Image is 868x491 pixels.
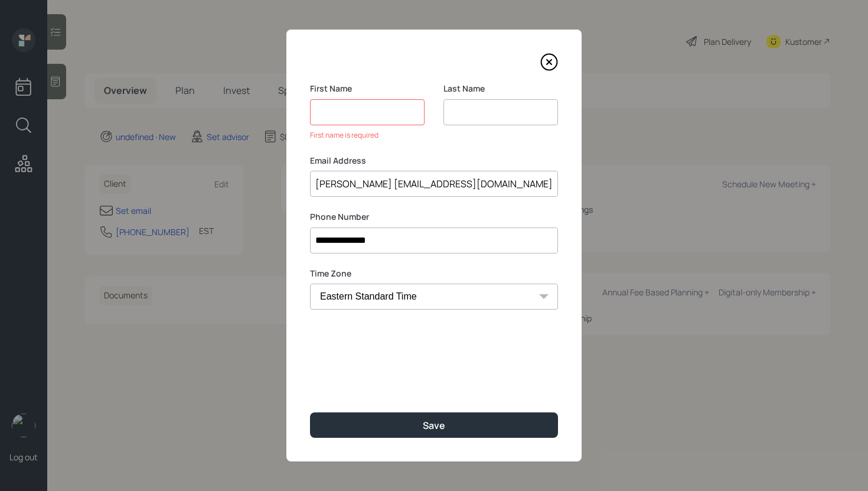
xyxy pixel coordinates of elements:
div: First name is required [310,130,425,141]
label: Phone Number [310,211,558,223]
label: Email Address [310,155,558,167]
label: Last Name [443,83,558,95]
div: Save [423,419,445,432]
label: Time Zone [310,268,558,279]
button: Save [310,412,558,438]
label: First Name [310,83,425,95]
